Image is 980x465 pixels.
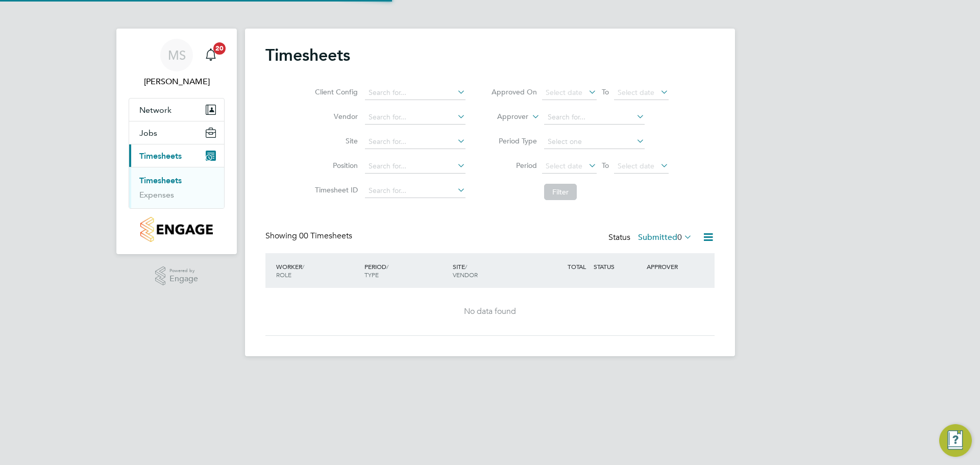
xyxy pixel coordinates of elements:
label: Site [312,136,358,145]
label: Approver [482,112,528,122]
a: Powered byEngage [155,266,199,286]
div: PERIOD [362,257,450,284]
button: Jobs [129,121,224,144]
span: / [465,262,467,271]
label: Client Config [312,87,358,96]
a: Go to home page [129,217,225,242]
input: Search for... [365,110,465,125]
label: Vendor [312,112,358,121]
span: ROLE [276,271,291,279]
span: TOTAL [568,262,586,271]
div: STATUS [591,257,644,276]
span: TYPE [364,271,379,279]
span: MS [168,48,186,62]
span: To [599,85,612,99]
input: Search for... [365,184,465,198]
button: Timesheets [129,144,224,167]
button: Filter [544,184,577,200]
span: Timesheets [139,151,182,161]
img: countryside-properties-logo-retina.png [140,217,212,242]
div: APPROVER [644,257,697,276]
span: 00 Timesheets [299,231,352,241]
span: Select date [618,88,654,97]
span: / [302,262,304,271]
input: Search for... [365,86,465,100]
a: Expenses [139,190,174,200]
span: Engage [169,275,198,283]
span: Network [139,105,171,115]
input: Search for... [365,135,465,149]
div: Showing [265,231,354,241]
span: / [386,262,388,271]
nav: Main navigation [116,29,237,254]
div: WORKER [274,257,362,284]
div: Timesheets [129,167,224,208]
label: Period Type [491,136,537,145]
span: Select date [618,161,654,170]
a: 20 [201,39,221,71]
label: Approved On [491,87,537,96]
span: VENDOR [453,271,478,279]
span: Powered by [169,266,198,275]
input: Select one [544,135,645,149]
input: Search for... [544,110,645,125]
span: 20 [213,42,226,55]
h2: Timesheets [265,45,350,65]
a: MS[PERSON_NAME] [129,39,225,88]
a: Timesheets [139,176,182,185]
span: Select date [546,88,582,97]
label: Submitted [638,232,692,242]
div: SITE [450,257,538,284]
input: Search for... [365,159,465,174]
label: Period [491,161,537,170]
button: Engage Resource Center [939,424,972,457]
label: Timesheet ID [312,185,358,194]
span: Select date [546,161,582,170]
span: To [599,159,612,172]
div: No data found [276,306,704,317]
button: Network [129,99,224,121]
span: Mark Steadman [129,76,225,88]
label: Position [312,161,358,170]
span: Jobs [139,128,157,138]
div: Status [608,231,694,245]
span: 0 [677,232,682,242]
